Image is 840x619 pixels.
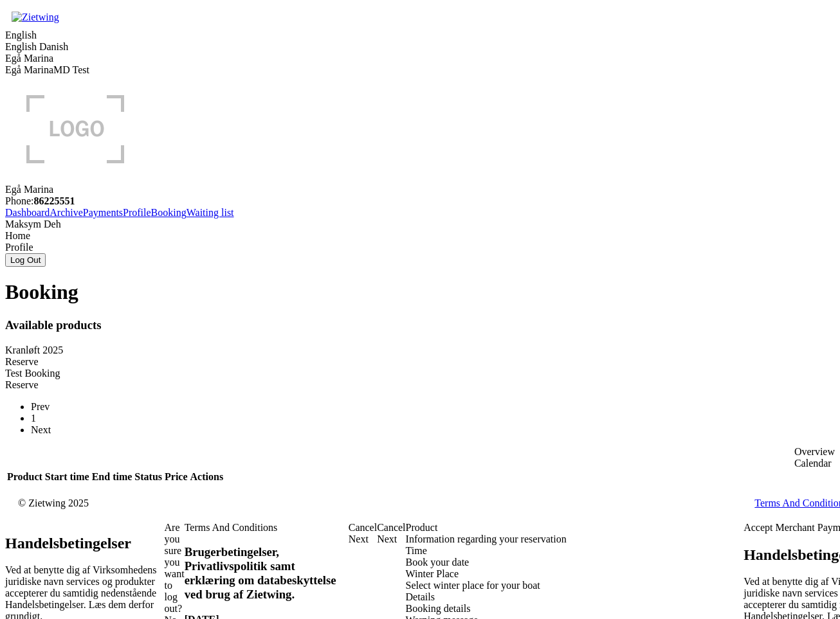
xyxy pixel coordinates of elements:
a: Waiting list [187,207,234,218]
div: Winter Place [406,568,744,580]
div: Product [406,522,744,534]
div: Are you sure you want to log out? [165,522,185,615]
a: Archive [50,207,83,218]
a: Prev [31,401,50,412]
div: Overview [794,446,835,458]
h1: Booking [5,280,835,304]
div: Next [377,534,405,545]
th: End time [91,471,133,483]
div: Reserve [5,356,835,368]
span: English [5,30,37,40]
img: logo [5,76,146,181]
h3: Available products [5,318,835,332]
div: Kranløft 2025 [5,345,835,356]
div: Egå Marina [5,184,835,195]
a: English [5,41,37,52]
strong: 86225551 [33,195,75,206]
div: Next [349,534,377,545]
div: Cancel [349,522,377,534]
a: Booking [151,207,187,218]
div: Booking details [406,603,744,615]
div: Book your date [406,557,744,568]
img: Zietwing [5,5,66,30]
a: MD Test [53,64,89,75]
div: Home [5,230,835,242]
div: Cancel [377,522,405,534]
span: Maksym Deh [5,219,61,229]
div: Information regarding your reservation [406,534,744,545]
h3: Brugerbetingelser, Privatlivspolitik samt erklæring om databeskyttelse ved brug af Zietwing. [185,545,349,602]
a: Payments [83,207,123,218]
a: Egå Marina [5,64,53,75]
th: Start time [44,471,90,483]
div: Time [406,545,744,557]
h2: Handelsbetingelser [5,535,165,552]
button: Log Out [5,253,46,267]
a: Dashboard [5,207,50,218]
div: Select winter place for your boat [406,580,744,591]
span: Egå Marina [5,53,53,64]
a: Next [31,424,51,435]
a: Danish [39,41,68,52]
a: 1 [31,413,36,424]
div: Reserve [5,379,835,391]
th: Price [164,471,188,483]
div: Test Booking [5,368,835,379]
div: Phone: [5,195,835,207]
div: Details [406,591,744,603]
th: Actions [190,471,224,483]
th: Status [134,471,163,483]
div: Calendar [794,458,835,469]
div: Terms And Conditions [185,522,349,534]
a: Profile [123,207,151,218]
div: Profile [5,242,835,253]
th: Product [6,471,43,483]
